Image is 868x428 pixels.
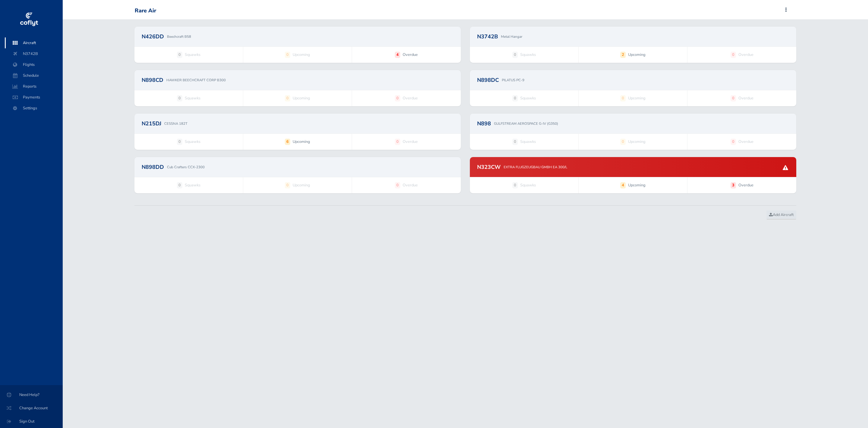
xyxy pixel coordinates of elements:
a: N426DD Beechcraft B58 0 Squawks 0 Upcoming 4 Overdue [134,27,461,63]
span: Upcoming [293,95,310,101]
span: Squawks [520,139,536,145]
h2: N898DD [142,164,164,170]
strong: 0 [620,139,626,145]
a: N898CD HAWKER BEECHCRAFT CORP B300 0 Squawks 0 Upcoming 0 Overdue [134,70,461,106]
span: Overdue [403,182,418,188]
span: Upcoming [293,182,310,188]
span: Payments [11,92,57,103]
strong: 0 [177,182,182,188]
span: Overdue [738,182,753,188]
span: Flights [11,59,57,70]
span: Overdue [403,139,418,145]
span: N3742B [11,48,57,59]
span: Overdue [738,95,753,101]
strong: 2 [620,52,626,58]
span: Squawks [185,52,200,58]
h2: N898CD [142,77,163,83]
strong: 0 [177,95,182,101]
span: Sign Out [7,416,55,427]
strong: 0 [731,95,736,101]
strong: 0 [512,95,518,101]
h2: N215DJ [142,121,161,126]
p: HAWKER BEECHCRAFT CORP B300 [166,77,226,83]
strong: 0 [285,95,290,101]
p: Metal Hangar [501,34,522,39]
span: Overdue [738,52,753,58]
strong: 6 [285,139,290,145]
strong: 0 [620,95,626,101]
strong: 4 [395,52,400,58]
strong: 0 [285,52,290,58]
strong: 0 [512,139,518,145]
span: Squawks [185,95,200,101]
a: N3742B Metal Hangar 0 Squawks 2 Upcoming 0 Overdue [470,27,796,63]
strong: 4 [620,182,626,188]
h2: N426DD [142,34,164,39]
strong: 0 [177,52,182,58]
span: Upcoming [628,182,646,188]
a: N898DD Cub Crafters CCX-2300 0 Squawks 0 Upcoming 0 Overdue [134,157,461,193]
strong: 0 [512,182,518,188]
a: N898 GULFSTREAM AEROSPACE G-IV (G350) 0 Squawks 0 Upcoming 0 Overdue [470,114,796,150]
span: Upcoming [293,139,310,145]
p: EXTRA FLUGZEUGBAU GMBH EA 300/L [504,164,567,170]
span: Overdue [738,139,753,145]
span: Overdue [403,95,418,101]
span: Reports [11,81,57,92]
a: N323CW EXTRA FLUGZEUGBAU GMBH EA 300/L 0 Squawks 4 Upcoming 3 Overdue [470,157,796,193]
span: Squawks [520,95,536,101]
span: Change Account [7,403,55,414]
h2: N3742B [477,34,498,39]
a: Add Aircraft [766,211,796,220]
span: Squawks [185,182,200,188]
span: Overdue [403,52,418,58]
img: coflyt logo [19,11,39,29]
strong: 0 [395,182,400,188]
span: Aircraft [11,37,57,48]
strong: 0 [395,139,400,145]
span: Settings [11,103,57,114]
p: Cub Crafters CCX-2300 [167,164,205,170]
span: Upcoming [293,52,310,58]
h2: N898DC [477,77,499,83]
p: GULFSTREAM AEROSPACE G-IV (G350) [494,121,558,126]
span: Squawks [185,139,200,145]
strong: 0 [285,182,290,188]
span: Upcoming [628,139,646,145]
span: Need Help? [7,389,55,400]
strong: 0 [395,95,400,101]
h2: N898 [477,121,491,126]
strong: 0 [731,52,736,58]
strong: 0 [512,52,518,58]
strong: 3 [731,182,736,188]
span: Add Aircraft [769,212,794,217]
span: Schedule [11,70,57,81]
strong: 0 [731,139,736,145]
span: Squawks [520,182,536,188]
p: Beechcraft B58 [167,34,191,39]
span: Squawks [520,52,536,58]
a: N898DC PILATUS PC-9 0 Squawks 0 Upcoming 0 Overdue [470,70,796,106]
div: Rare Air [135,8,156,14]
h2: N323CW [477,164,501,170]
p: CESSNA 182T [164,121,187,126]
a: N215DJ CESSNA 182T 0 Squawks 6 Upcoming 0 Overdue [134,114,461,150]
span: Upcoming [628,52,646,58]
strong: 0 [177,139,182,145]
p: PILATUS PC-9 [502,77,524,83]
span: Upcoming [628,95,646,101]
